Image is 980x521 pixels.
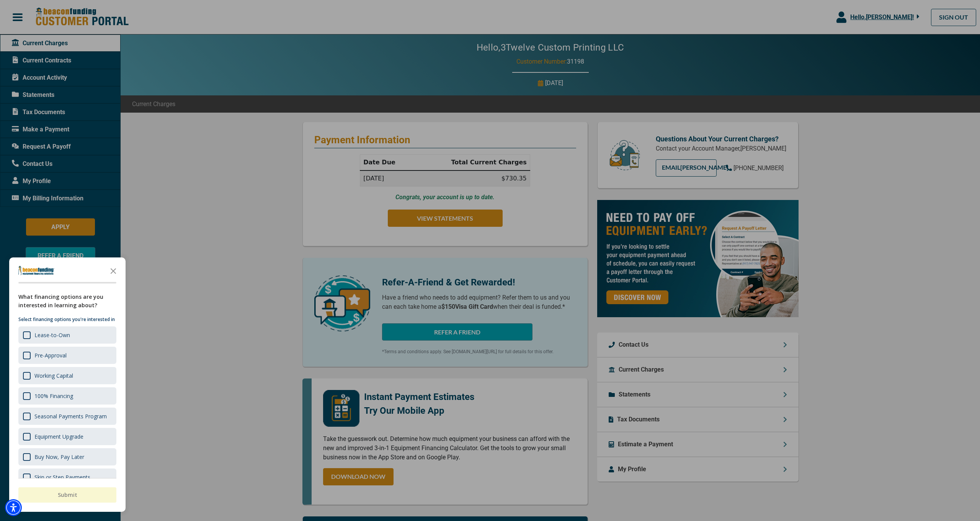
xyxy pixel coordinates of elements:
div: Pre-Approval [34,352,67,359]
div: Buy Now, Pay Later [18,448,116,465]
img: Company logo [18,266,54,275]
div: Lease-to-Own [34,331,70,339]
div: Seasonal Payments Program [18,408,116,425]
div: Equipment Upgrade [34,433,83,440]
div: Pre-Approval [18,347,116,364]
div: Working Capital [18,367,116,384]
div: Equipment Upgrade [18,428,116,445]
div: Survey [9,257,126,512]
div: Seasonal Payments Program [34,413,107,420]
div: Buy Now, Pay Later [34,453,84,460]
div: 100% Financing [18,387,116,405]
div: Skip or Step Payments [34,473,90,481]
div: Working Capital [34,372,73,379]
div: What financing options are you interested in learning about? [18,293,116,310]
p: Select financing options you're interested in [18,316,116,323]
div: Accessibility Menu [5,499,22,516]
button: Close the survey [106,263,121,278]
div: Skip or Step Payments [18,469,116,486]
button: Submit [18,487,116,503]
div: 100% Financing [34,392,73,400]
div: Lease-to-Own [18,326,116,344]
